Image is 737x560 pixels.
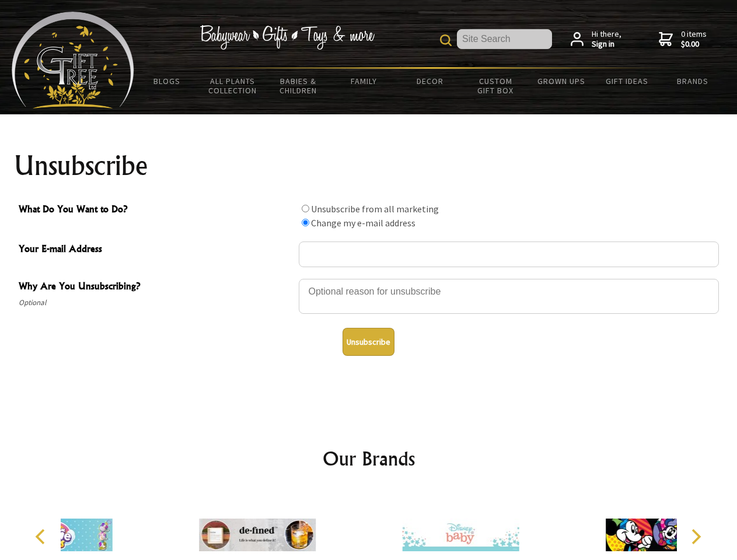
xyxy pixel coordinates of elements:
[397,69,463,93] a: Decor
[463,69,529,103] a: Custom Gift Box
[311,203,439,215] label: Unsubscribe from all marketing
[302,219,309,226] input: What Do You Want to Do?
[14,152,724,180] h1: Unsubscribe
[592,29,621,50] span: Hi there,
[19,296,293,310] span: Optional
[594,69,660,93] a: Gift Ideas
[19,202,293,219] span: What Do You Want to Do?
[457,29,552,49] input: Site Search
[134,69,200,93] a: BLOGS
[299,242,719,267] input: Your E-mail Address
[528,69,594,93] a: Grown Ups
[23,444,714,473] h2: Our Brands
[311,217,415,229] label: Change my e-mail address
[266,69,331,103] a: Babies & Children
[681,29,707,50] span: 0 items
[200,25,375,50] img: Babywear - Gifts - Toys & more
[343,328,394,356] button: Unsubscribe
[19,279,293,296] span: Why Are You Unsubscribing?
[683,524,708,549] button: Next
[331,69,397,93] a: Family
[12,12,134,108] img: Babyware - Gifts - Toys and more...
[681,39,707,50] strong: $0.00
[660,69,726,93] a: Brands
[299,279,719,314] textarea: Why Are You Unsubscribing?
[29,524,55,549] button: Previous
[592,39,621,50] strong: Sign in
[440,34,452,46] img: product search
[659,29,707,50] a: 0 items$0.00
[200,69,266,103] a: All Plants Collection
[19,242,293,258] span: Your E-mail Address
[302,205,309,212] input: What Do You Want to Do?
[571,29,621,50] a: Hi there,Sign in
